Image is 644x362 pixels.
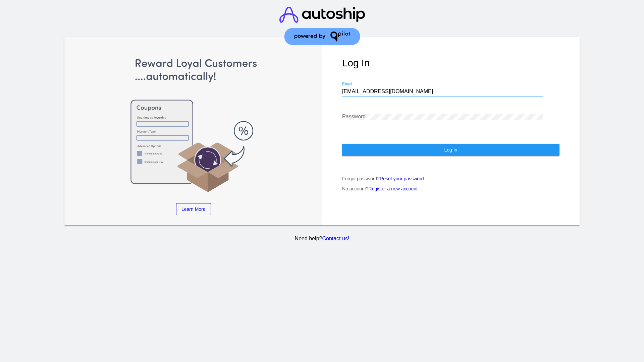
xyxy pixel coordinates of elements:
[342,186,559,191] p: No account?
[176,203,211,215] a: Learn More
[322,236,349,241] a: Contact us!
[369,186,418,191] a: Register a new account
[63,236,581,242] p: Need help?
[342,88,543,95] input: Email
[85,57,302,193] img: Apply Coupons Automatically to Scheduled Orders with QPilot
[342,144,559,156] button: Log In
[342,176,559,181] p: Forgot password?
[342,57,559,69] h1: Log In
[181,206,206,212] span: Learn More
[380,176,424,181] a: Reset your password
[444,147,457,153] span: Log In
